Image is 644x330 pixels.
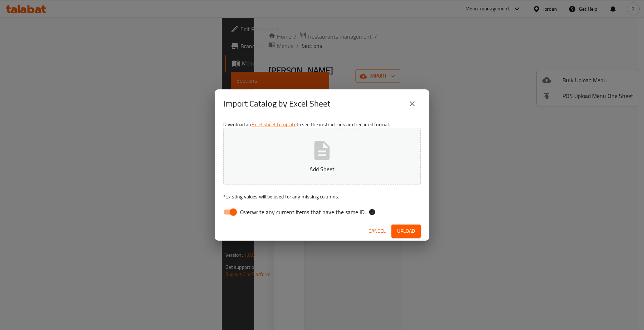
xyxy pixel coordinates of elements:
p: Add Sheet [234,165,410,173]
span: Overwrite any current items that have the same ID. [240,208,366,216]
h2: Import Catalog by Excel Sheet [223,98,330,109]
div: Download an to see the instructions and required format. [215,118,429,222]
a: Excel sheet template [252,120,297,129]
p: Existing values will be used for any missing columns. [223,193,421,200]
span: Cancel [369,227,386,236]
button: Add Sheet [223,128,421,184]
span: Upload [397,227,415,236]
svg: If the overwrite option isn't selected, then the items that match an existing ID will be ignored ... [369,208,376,216]
button: close [404,95,421,112]
button: Cancel [366,225,389,238]
button: Upload [391,225,421,238]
